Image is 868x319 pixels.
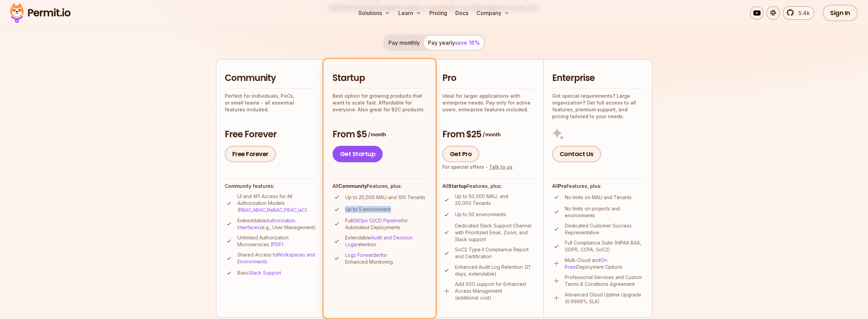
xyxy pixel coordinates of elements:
img: Permit logo [7,1,74,25]
a: PDP [272,241,282,247]
h2: Pro [442,72,535,84]
p: SoC2 Type II Compliance Report and Certification [455,246,535,260]
h2: Startup [333,72,427,84]
strong: Community [338,183,367,189]
span: / month [483,131,500,138]
div: For special offers - [442,164,513,170]
h4: All Features, plus: [333,183,427,190]
h2: Enterprise [552,72,644,84]
p: Embeddable (e.g., User Management) [237,217,317,231]
a: PBAC [284,207,297,213]
a: GitOps CI/CD Pipeline [353,218,401,223]
p: Extendable retention [345,234,427,248]
p: Up to 5 environment [345,206,391,213]
p: Advanced Cloud Uptime Upgrade (0.9999% SLA) [565,291,644,305]
p: Best option for growing products that want to scale fast. Affordable for everyone. Also great for... [333,93,427,113]
p: Full for Automated Deployments [345,217,427,231]
h3: Free Forever [225,128,317,141]
a: Audit and Decision Logs [345,235,413,247]
a: Get Startup [333,146,383,162]
p: for Enhanced Monitoring [345,252,427,265]
p: Basic [237,269,281,276]
p: Perfect for individuals, PoCs, or small teams - all essential features included. [225,93,317,113]
p: Got special requirements? Large organization? Get full access to all features, premium support, a... [552,93,644,120]
p: Shared Access to [237,251,317,265]
button: Learn [396,6,424,20]
p: Add SSO support for Enhanced Access Management (additional cost) [455,281,535,301]
a: On-Prem [565,257,609,270]
h4: All Features, plus: [552,183,644,190]
h2: Community [225,72,317,84]
strong: Pro [558,183,567,189]
a: IaC [298,207,305,213]
a: RBAC [239,207,252,213]
p: No limits on MAU and Tenants [565,194,632,201]
button: Company [474,6,512,20]
a: ReBAC [267,207,283,213]
a: Authorization Interfaces [237,218,295,230]
p: Ideal for larger applications with enterprise needs. Pay only for active users, enterprise featur... [442,93,535,113]
a: Sign In [823,5,858,21]
button: Solutions [356,6,393,20]
a: Logs Forwarder [345,252,381,258]
p: UI and API Access for All Authorization Models ( , , , , ) [237,193,317,213]
a: Pricing [427,6,450,20]
p: Unlimited Authorization Microservices ( ) [237,234,317,248]
a: Contact Us [552,146,601,162]
p: Full Compliance Suite (HIPAA BAA, GDPR, CCPA, SoC2) [565,239,644,253]
p: Up to 50,000 MAU, and 20,000 Tenants [455,193,535,207]
h4: All Features, plus: [442,183,535,190]
button: Pay monthly [384,36,424,50]
a: Slack Support [249,270,281,276]
span: 5.4k [794,9,810,17]
p: Professional Services and Custom Terms & Conditions Agreement [565,274,644,288]
p: Up to 50 environments [455,211,506,218]
p: Up to 25,000 MAU and 100 Tenants [345,194,425,201]
h3: From $5 [333,128,427,141]
p: Dedicated Slack Support Channel with Prioritized Email, Zoom, and Slack support [455,222,535,243]
span: / month [368,131,386,138]
a: Free Forever [225,146,276,162]
a: ABAC [253,207,266,213]
p: Multi-Cloud and Deployment Options [565,257,644,271]
p: No limits on projects and environments [565,205,644,219]
a: Docs [453,6,471,20]
h3: From $25 [442,128,535,141]
a: Get Pro [442,146,480,162]
a: 5.4k [783,6,814,20]
h4: Community features: [225,183,317,190]
strong: Startup [448,183,467,189]
a: Talk to us [489,164,513,170]
p: Enhanced Audit Log Retention (21 days, extendable) [455,264,535,277]
p: Dedicated Customer Success Representative [565,222,644,236]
